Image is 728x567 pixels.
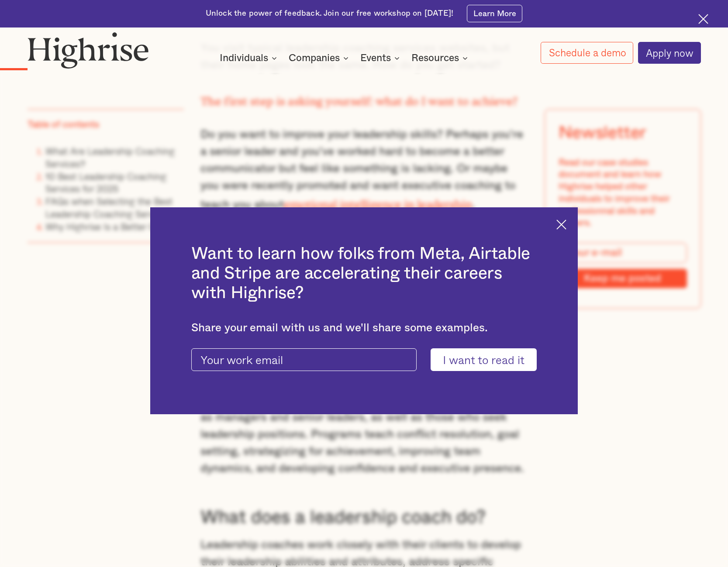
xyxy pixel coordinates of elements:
[698,14,708,24] img: Cross icon
[556,220,566,230] img: Cross icon
[220,53,268,63] div: Individuals
[206,8,454,19] div: Unlock the power of feedback. Join our free workshop on [DATE]!
[467,5,522,22] a: Learn More
[411,53,470,63] div: Resources
[191,321,537,335] div: Share your email with us and we'll share some examples.
[191,348,417,371] input: Your work email
[191,244,537,303] h2: Want to learn how folks from Meta, Airtable and Stripe are accelerating their careers with Highrise?
[411,53,459,63] div: Resources
[360,53,391,63] div: Events
[191,348,537,371] form: current-ascender-blog-article-modal-form
[289,53,340,63] div: Companies
[431,348,537,371] input: I want to read it
[638,42,701,64] a: Apply now
[541,42,633,64] a: Schedule a demo
[220,53,279,63] div: Individuals
[360,53,402,63] div: Events
[289,53,351,63] div: Companies
[28,32,149,69] img: Highrise logo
